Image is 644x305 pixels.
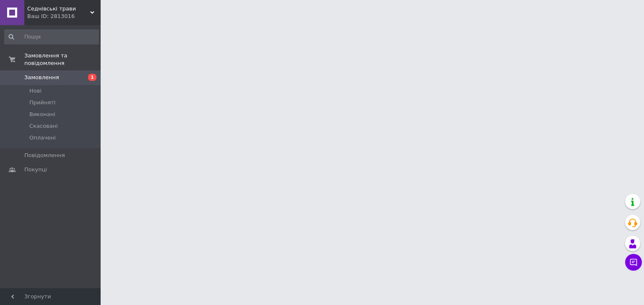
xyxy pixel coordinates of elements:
[29,122,58,130] span: Скасовані
[29,99,55,106] span: Прийняті
[29,87,42,95] span: Нові
[24,166,47,173] span: Покупці
[29,111,55,118] span: Виконані
[24,52,101,67] span: Замовлення та повідомлення
[24,152,65,159] span: Повідомлення
[24,74,59,81] span: Замовлення
[27,13,101,20] div: Ваш ID: 2813016
[27,5,90,13] span: Седнівські трави
[625,254,642,271] button: Чат з покупцем
[29,134,56,142] span: Оплачені
[88,74,96,81] span: 1
[4,29,99,44] input: Пошук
